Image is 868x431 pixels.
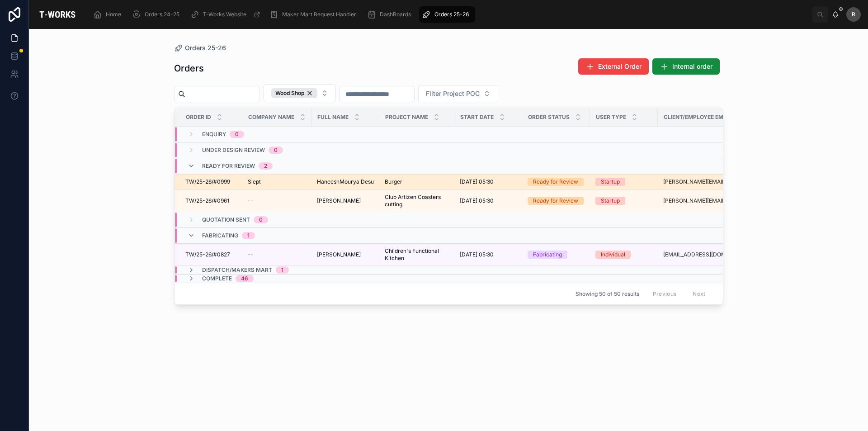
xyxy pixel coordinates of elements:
a: [DATE] 05:30 [460,178,517,185]
a: DashBoards [364,6,417,23]
span: [DATE] 05:30 [460,251,494,258]
div: Ready for Review [533,178,578,186]
a: HaneeshMourya Desu [317,178,374,185]
span: Orders 25-26 [185,43,226,52]
a: [PERSON_NAME][EMAIL_ADDRESS][DOMAIN_NAME] [663,178,744,185]
div: 1 [281,266,283,274]
h1: Orders [174,62,204,75]
div: scrollable content [86,5,812,24]
div: Ready for Review [533,197,578,205]
a: Orders 24-25 [129,6,186,23]
a: Fabricating [528,251,585,259]
a: TW/25-26/#0999 [185,178,237,185]
span: [DATE] 05:30 [460,197,494,204]
button: Internal order [652,58,720,75]
div: 0 [274,147,278,154]
button: External Order [578,58,649,75]
span: Orders 24-25 [145,11,179,18]
a: [PERSON_NAME] [317,251,374,258]
span: Enquiry [202,131,226,138]
span: Start Date [460,114,494,121]
span: Quotation Sent [202,216,250,223]
span: Fabricating [202,232,238,239]
div: Wood Shop [271,88,317,98]
a: Club Artizen Coasters cutting [385,194,449,208]
span: Client/Employee Email [664,114,732,121]
span: T-Works Website [203,11,246,18]
span: User Type [596,114,626,121]
span: Home [106,11,121,18]
span: Project Name [385,114,428,121]
a: Home [90,6,127,23]
a: Burger [385,178,449,185]
a: Orders 25-26 [174,43,226,52]
span: TW/25-26/#0961 [185,197,229,204]
a: [DATE] 05:30 [460,251,517,258]
span: Showing 50 of 50 results [576,290,639,298]
span: Internal order [672,62,712,71]
a: Ready for Review [528,197,585,205]
span: Full Name [317,114,349,121]
span: Order Status [528,114,570,121]
span: [PERSON_NAME] [317,251,361,258]
span: Under Design Review [202,147,265,154]
a: -- [248,197,306,204]
span: [PERSON_NAME] [317,197,361,204]
span: -- [248,197,253,204]
a: Maker Mart Request Handler [267,6,363,23]
a: TW/25-26/#0961 [185,197,237,204]
button: Select Button [418,85,498,102]
a: Children's Functional Kitchen [385,247,449,262]
span: Orders 25-26 [434,11,469,18]
div: Fabricating [533,251,562,259]
a: Orders 25-26 [419,6,475,23]
span: Filter Project POC [426,89,480,98]
div: 0 [235,131,239,138]
img: App logo [36,7,79,22]
span: Burger [385,178,402,185]
span: R [852,11,855,18]
a: [DATE] 05:30 [460,197,517,204]
a: TW/25-26/#0827 [185,251,237,258]
span: -- [248,251,253,258]
div: Startup [601,178,620,186]
span: Complete [202,275,232,282]
span: TW/25-26/#0999 [185,178,230,185]
button: Unselect WOOD_SHOP [271,88,317,98]
a: Startup [595,178,652,186]
a: [PERSON_NAME] [317,197,374,204]
div: 0 [259,216,263,223]
a: [EMAIL_ADDRESS][DOMAIN_NAME] [663,251,744,258]
div: Individual [601,251,625,259]
span: Maker Mart Request Handler [282,11,356,18]
a: Ready for Review [528,178,585,186]
a: Individual [595,251,652,259]
span: Company Name [248,114,294,121]
span: [DATE] 05:30 [460,178,494,185]
a: Startup [595,197,652,205]
div: Startup [601,197,620,205]
div: 2 [264,162,267,170]
a: -- [248,251,306,258]
span: Slept [248,178,261,185]
span: Ready for Review [202,162,255,170]
div: 1 [247,232,250,239]
span: Order ID [186,114,211,121]
button: Select Button [264,84,336,102]
a: [PERSON_NAME][EMAIL_ADDRESS][DOMAIN_NAME] [663,197,744,204]
span: External Order [598,62,642,71]
span: TW/25-26/#0827 [185,251,230,258]
div: 46 [241,275,248,282]
a: Slept [248,178,306,185]
span: DashBoards [380,11,411,18]
span: Dispatch/Makers Mart [202,266,272,274]
a: T-Works Website [188,6,265,23]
